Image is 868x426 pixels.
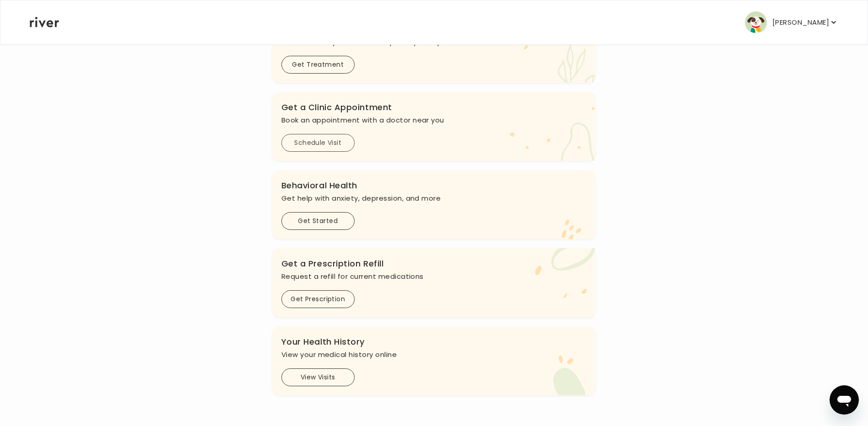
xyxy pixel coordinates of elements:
button: View Visits [281,368,355,386]
h3: Your Health History [281,335,587,348]
button: Get Started [281,212,355,230]
button: Get Prescription [281,290,355,308]
p: Get help with anxiety, depression, and more [281,192,587,205]
button: Get Treatment [281,56,355,74]
p: Request a refill for current medications [281,270,587,283]
p: View your medical history online [281,348,587,361]
h3: Behavioral Health [281,179,587,192]
p: [PERSON_NAME] [772,16,829,29]
iframe: Button to launch messaging window [830,385,859,415]
h3: Get a Prescription Refill [281,257,587,270]
button: user avatar[PERSON_NAME] [745,11,838,33]
img: user avatar [745,11,767,33]
button: Schedule Visit [281,134,355,152]
p: Book an appointment with a doctor near you [281,114,587,127]
h3: Get a Clinic Appointment [281,101,587,114]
